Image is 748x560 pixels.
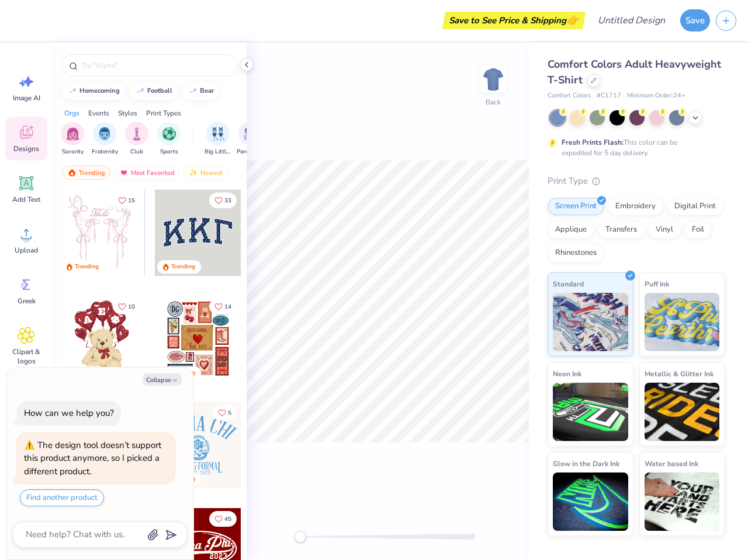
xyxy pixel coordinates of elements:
button: bear [182,82,219,100]
span: Designs [13,144,39,153]
button: filter button [125,122,148,156]
span: # C1717 [597,91,621,101]
div: How can we help you? [24,407,114,419]
div: Trending [62,166,110,180]
span: Club [130,148,143,156]
button: filter button [61,122,84,156]
button: filter button [157,122,181,156]
button: filter button [205,122,231,156]
div: Screen Print [548,198,604,215]
span: Neon Ink [553,367,581,380]
button: Collapse [143,373,182,386]
img: Club Image [130,127,143,141]
span: 👉 [566,13,579,27]
button: Like [209,511,237,527]
div: Accessibility label [295,531,306,542]
img: Sorority Image [66,127,79,141]
button: Like [113,299,140,314]
span: Big Little Reveal [205,148,231,156]
div: filter for Parent's Weekend [237,122,264,156]
span: 14 [224,304,231,310]
span: Add Text [12,195,40,204]
input: Untitled Design [588,9,674,32]
button: football [129,82,178,100]
img: Sports Image [162,127,176,141]
span: Standard [553,278,584,290]
div: Transfers [598,221,645,239]
button: Like [113,192,140,208]
img: Glow in the Dark Ink [553,473,628,531]
button: Like [213,405,237,421]
div: Styles [118,108,137,118]
span: Comfort Colors [548,91,591,101]
span: 10 [128,304,135,310]
img: Neon Ink [553,383,628,441]
img: newest.gif [189,169,198,177]
span: Upload [15,246,38,255]
span: Greek [18,296,36,306]
img: Back [482,68,505,91]
span: Glow in the Dark Ink [553,457,619,470]
span: 15 [128,198,135,204]
div: Trending [75,262,99,271]
span: 5 [228,410,231,416]
div: This color can be expedited for 5 day delivery. [562,137,705,158]
button: Find another product [20,489,104,506]
div: Trending [171,262,195,271]
div: Vinyl [648,221,681,239]
span: Comfort Colors Adult Heavyweight T-Shirt [548,57,721,87]
div: Save to See Price & Shipping [445,12,583,29]
img: Water based Ink [645,473,720,531]
img: Big Little Reveal Image [212,127,224,141]
div: bear [200,87,214,94]
div: filter for Big Little Reveal [205,122,231,156]
span: Puff Ink [645,278,669,290]
img: Standard [553,293,628,351]
div: filter for Club [125,122,148,156]
img: Parent's Weekend Image [244,127,257,141]
div: Newest [183,166,228,180]
div: Back [486,97,501,107]
span: Minimum Order: 24 + [627,91,685,101]
img: most_fav.gif [119,169,129,177]
div: Rhinestones [548,244,604,262]
strong: Fresh Prints Flash: [562,138,624,147]
div: Print Types [146,108,181,118]
img: Metallic & Glitter Ink [645,383,720,441]
button: Like [209,192,237,208]
div: Print Type [548,174,725,188]
button: filter button [92,122,118,156]
span: 45 [224,516,231,522]
button: filter button [237,122,264,156]
img: Puff Ink [645,293,720,351]
span: Parent's Weekend [237,148,264,156]
img: trending.gif [67,169,77,177]
span: 33 [224,198,231,204]
div: homecoming [79,87,120,94]
img: trend_line.gif [136,87,145,94]
span: Clipart & logos [7,347,46,366]
div: Applique [548,221,594,239]
img: trend_line.gif [68,87,77,94]
div: Embroidery [608,198,663,215]
img: Fraternity Image [98,127,111,141]
div: filter for Sorority [61,122,84,156]
span: Fraternity [92,148,118,156]
div: Orgs [64,108,79,118]
span: Metallic & Glitter Ink [645,367,714,380]
input: Try "Alpha" [81,60,230,71]
img: trend_line.gif [188,87,198,94]
div: Most Favorited [114,166,180,180]
button: Save [680,9,710,32]
div: Digital Print [667,198,723,215]
div: filter for Fraternity [92,122,118,156]
div: Foil [684,221,712,239]
span: Water based Ink [645,457,698,470]
div: The design tool doesn’t support this product anymore, so I picked a different product. [24,439,161,477]
button: homecoming [61,82,125,100]
div: football [147,87,172,94]
div: Events [88,108,109,118]
button: Like [209,299,237,314]
span: Image AI [13,93,40,103]
div: filter for Sports [157,122,181,156]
